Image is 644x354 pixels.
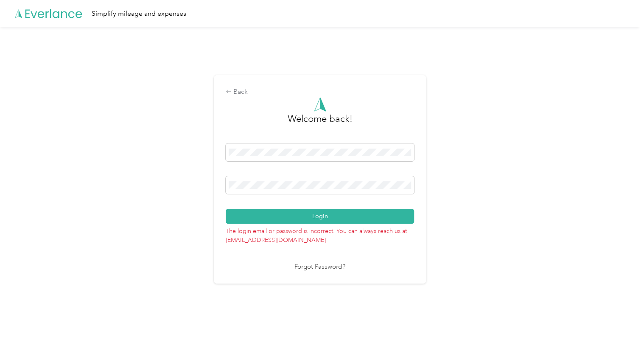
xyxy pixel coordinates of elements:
h3: greeting [288,112,353,135]
div: Simplify mileage and expenses [92,8,186,19]
p: The login email or password is incorrect. You can always reach us at [EMAIL_ADDRESS][DOMAIN_NAME] [226,224,414,244]
a: Forgot Password? [294,262,345,272]
div: Back [226,87,414,97]
button: Login [226,209,414,224]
